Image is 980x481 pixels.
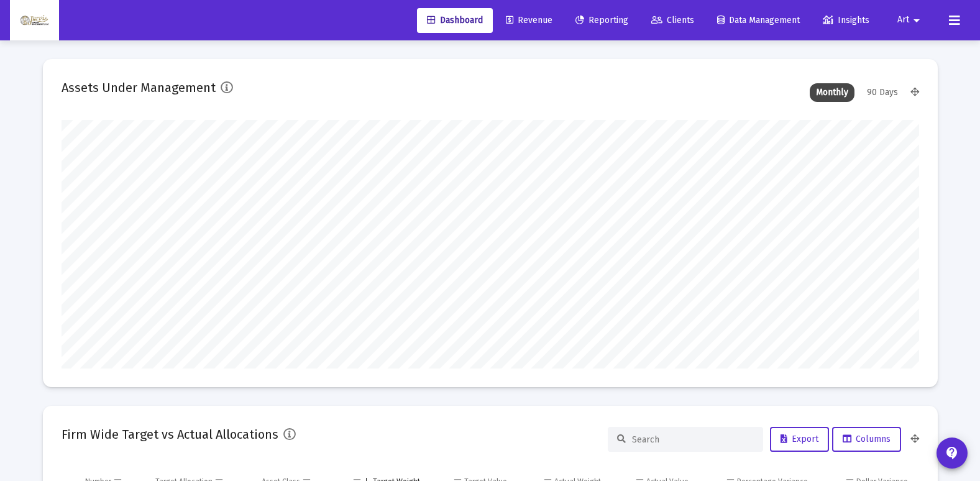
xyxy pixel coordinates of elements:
button: Columns [832,427,901,452]
div: 90 Days [861,83,904,102]
span: Revenue [506,15,552,25]
mat-icon: contact_support [945,446,959,460]
span: Dashboard [427,15,483,25]
a: Insights [813,8,879,33]
button: Export [770,427,829,452]
span: Clients [651,15,694,25]
div: Monthly [810,83,854,102]
a: Revenue [496,8,562,33]
span: Insights [823,15,869,25]
input: Search [632,434,754,445]
span: Export [781,434,818,444]
span: Art [897,15,909,25]
span: Columns [843,434,891,444]
button: Art [882,7,939,32]
mat-icon: arrow_drop_down [909,8,924,33]
span: Data Management [717,15,800,25]
h2: Firm Wide Target vs Actual Allocations [62,424,278,444]
span: Reporting [575,15,628,25]
a: Data Management [707,8,810,33]
h2: Assets Under Management [62,78,216,98]
a: Clients [641,8,704,33]
a: Reporting [566,8,638,33]
a: Dashboard [417,8,493,33]
img: Dashboard [19,8,50,33]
